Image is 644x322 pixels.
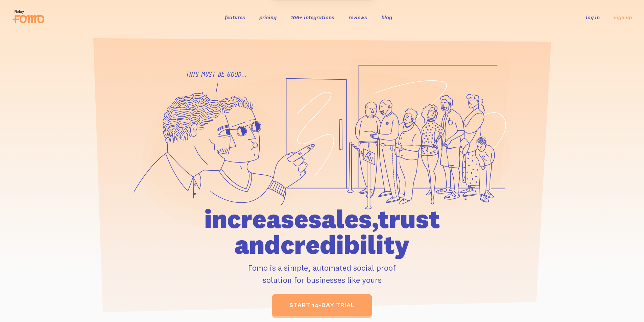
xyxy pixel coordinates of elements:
[349,14,367,21] a: reviews
[225,14,245,21] a: features
[381,14,392,21] a: blog
[166,262,479,286] p: Fomo is a simple, automated social proof solution for businesses like yours
[166,206,479,257] h1: increase sales, trust and credibility
[291,14,334,21] a: 106+ integrations
[259,14,277,21] a: pricing
[272,294,372,316] a: start 14-day trial
[586,14,600,21] a: log in
[614,14,632,21] a: sign up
